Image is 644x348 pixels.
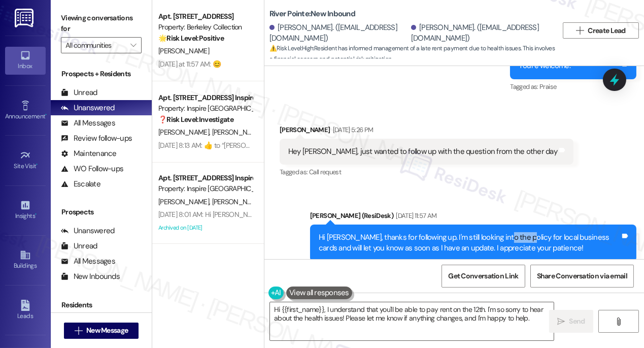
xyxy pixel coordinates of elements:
button: New Message [64,323,139,339]
div: Hi [PERSON_NAME], thanks for following up. I'm still looking into the policy for local business c... [319,232,620,254]
i:  [75,327,82,335]
div: Property: Inspire [GEOGRAPHIC_DATA] [158,183,252,194]
i:  [130,41,136,49]
button: Share Conversation via email [530,265,634,288]
strong: ❓ Risk Level: Investigate [158,115,233,124]
span: [PERSON_NAME] [158,197,212,206]
span: Praise [539,82,556,91]
div: Apt. [STREET_ADDRESS] Inspire Homes [GEOGRAPHIC_DATA] [158,92,252,103]
div: [DATE] 11:57 AM [393,210,436,221]
span: • [35,211,37,218]
div: [PERSON_NAME]. ([EMAIL_ADDRESS][DOMAIN_NAME]) [411,22,550,44]
div: Review follow-ups [61,133,132,144]
span: Create Lead [588,25,626,36]
textarea: Hi {{first_name}}, I understand that you'll be able to pay rent on the 12th. I'm so sorry to hear... [270,302,554,340]
i:  [557,318,565,326]
div: Unanswered [61,103,115,113]
div: [PERSON_NAME] (ResiDesk) [310,210,636,225]
span: • [45,111,47,118]
span: Call request [309,168,341,176]
span: Share Conversation via email [537,271,627,281]
span: [PERSON_NAME] [212,128,266,137]
div: Property: Inspire [GEOGRAPHIC_DATA] [158,103,252,114]
div: Property: Berkeley Collection [158,22,252,33]
div: Tagged as: [510,79,636,94]
div: You're welcome. [519,60,570,71]
div: All Messages [61,256,115,267]
div: New Inbounds [61,271,120,282]
div: Escalate [61,179,100,189]
span: Send [569,316,585,327]
div: Unread [61,241,97,251]
a: Buildings [5,246,46,274]
a: Inbox [5,47,46,74]
div: Residents [51,300,152,310]
i:  [615,318,622,326]
a: Insights • [5,197,46,224]
div: [PERSON_NAME]. ([EMAIL_ADDRESS][DOMAIN_NAME]) [269,22,409,44]
div: Unread [61,87,97,98]
strong: ⚠️ Risk Level: High [269,44,313,52]
div: [DATE] at 11:57 AM: 😊 [158,59,221,69]
div: All Messages [61,118,115,129]
a: Site Visit • [5,147,46,174]
div: Apt. [STREET_ADDRESS] Inspire Homes [GEOGRAPHIC_DATA] [158,173,252,183]
input: All communities [65,37,125,53]
strong: 🌟 Risk Level: Positive [158,34,224,43]
span: [PERSON_NAME] [158,128,212,137]
div: Maintenance [61,148,117,159]
div: Archived on [DATE] [157,222,253,234]
a: Leads [5,297,46,324]
div: Unanswered [61,226,115,236]
div: [PERSON_NAME] [280,124,573,139]
span: : Resident has informed management of a late rent payment due to health issues. This involves a f... [269,43,558,65]
button: Get Conversation Link [442,265,525,288]
i:  [576,26,584,35]
span: New Message [86,325,128,336]
button: Create Lead [563,22,639,39]
div: Prospects [51,207,152,217]
span: [PERSON_NAME] [158,46,209,55]
label: Viewing conversations for [61,10,142,37]
span: Get Conversation Link [448,271,518,281]
button: Send [549,310,593,333]
img: ResiDesk Logo [15,9,36,27]
span: [PERSON_NAME] [212,197,263,206]
b: River Pointe: New Inbound [269,9,355,19]
div: Hey [PERSON_NAME], just wanted to follow up with the question from the other day [288,146,557,157]
div: [DATE] 5:26 PM [330,124,374,135]
span: • [37,161,38,168]
div: WO Follow-ups [61,164,123,174]
div: Tagged as: [280,165,573,179]
div: Apt. [STREET_ADDRESS] [158,11,252,22]
div: Prospects + Residents [51,69,152,79]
